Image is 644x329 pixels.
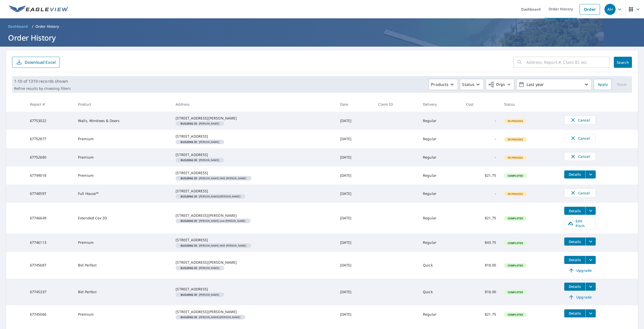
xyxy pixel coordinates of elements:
[26,233,74,252] td: 67746113
[505,217,526,220] span: Completed
[74,233,172,252] td: Premium
[462,203,500,233] td: $21.75
[176,152,332,157] div: [STREET_ADDRESS]
[336,112,374,130] td: [DATE]
[181,267,197,269] em: Building ID
[12,57,60,68] button: Download Excel
[431,81,449,87] p: Products
[462,252,500,279] td: $18.00
[505,192,526,196] span: In Process
[26,305,74,323] td: 67745066
[74,166,172,185] td: Premium
[178,177,249,180] span: [PERSON_NAME] AND [PERSON_NAME]
[336,233,374,252] td: [DATE]
[567,311,582,316] span: Details
[585,170,596,178] button: filesDropdownBtn-67749018
[505,241,526,245] span: Completed
[419,305,462,323] td: Regular
[178,122,222,125] span: [PERSON_NAME]
[419,166,462,185] td: Regular
[176,170,332,175] div: [STREET_ADDRESS]
[14,86,71,91] p: Refine results by choosing filters
[462,148,500,166] td: -
[336,97,374,112] th: Date
[176,237,332,243] div: [STREET_ADDRESS]
[429,79,458,90] button: Products
[462,279,500,305] td: $18.00
[74,279,172,305] td: Bid Perfect
[614,57,632,68] button: Search
[74,305,172,323] td: Premium
[462,81,474,87] p: Status
[181,141,197,143] em: Building ID
[178,293,222,296] span: [PERSON_NAME]
[336,185,374,203] td: [DATE]
[419,97,462,112] th: Delivery
[26,203,74,233] td: 67746649
[585,309,596,317] button: filesDropdownBtn-67745066
[567,267,593,274] span: Upgrade
[462,166,500,185] td: $21.75
[505,174,526,177] span: Completed
[26,112,74,130] td: 67753022
[336,279,374,305] td: [DATE]
[176,213,332,218] div: [STREET_ADDRESS][PERSON_NAME]
[25,59,56,65] p: Download Excel
[336,305,374,323] td: [DATE]
[26,97,74,112] th: Report #
[505,290,526,294] span: Completed
[178,159,222,161] span: [PERSON_NAME]
[181,159,197,161] em: Building ID
[568,219,592,228] span: Edit Pitch
[462,185,500,203] td: -
[567,239,582,244] span: Details
[26,185,74,203] td: 67748597
[181,316,197,318] em: Building ID
[336,166,374,185] td: [DATE]
[564,237,585,246] button: detailsBtn-67746113
[419,279,462,305] td: Quick
[178,141,222,143] span: [PERSON_NAME]
[567,257,582,262] span: Details
[594,79,612,90] button: Apply
[460,79,484,90] button: Status
[505,264,526,267] span: Completed
[14,78,71,84] p: 1-10 of 1310 records shown
[585,207,596,215] button: filesDropdownBtn-67746649
[419,233,462,252] td: Regular
[172,97,336,112] th: Address
[564,217,596,229] a: Edit Pitch
[181,244,197,247] em: Building ID
[176,260,332,265] div: [STREET_ADDRESS][PERSON_NAME]
[570,190,590,196] span: Cancel
[26,252,74,279] td: 67745687
[176,189,332,194] div: [STREET_ADDRESS]
[564,170,585,178] button: detailsBtn-67749018
[570,135,590,141] span: Cancel
[598,81,608,88] span: Apply
[74,252,172,279] td: Bid Perfect
[516,79,592,90] button: Last year
[580,4,600,15] a: Order
[181,177,197,180] em: Building ID
[181,220,197,222] em: Building ID
[176,116,332,121] div: [STREET_ADDRESS][PERSON_NAME]
[505,119,526,123] span: In Process
[26,279,74,305] td: 67745337
[564,293,596,301] a: Upgrade
[567,172,582,177] span: Details
[176,309,332,314] div: [STREET_ADDRESS][PERSON_NAME]
[32,23,33,29] li: /
[505,138,526,141] span: In Process
[419,148,462,166] td: Regular
[564,283,585,291] button: detailsBtn-67745337
[525,80,583,89] p: Last year
[6,22,30,31] a: Dashboard
[488,81,505,88] span: Orgs
[585,283,596,291] button: filesDropdownBtn-67745337
[419,203,462,233] td: Regular
[564,116,596,124] button: Cancel
[6,22,638,31] nav: breadcrumb
[74,185,172,203] td: Full House™
[178,244,249,247] span: [PERSON_NAME] AND [PERSON_NAME]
